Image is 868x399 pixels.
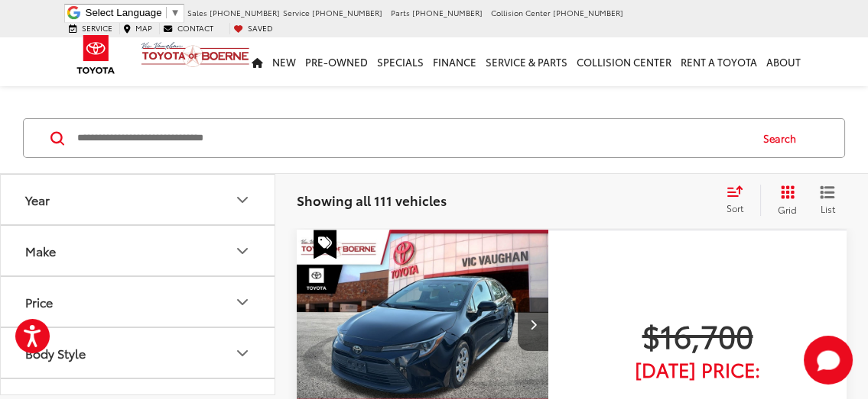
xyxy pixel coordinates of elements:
[575,316,820,354] span: $16,700
[135,22,152,34] span: Map
[518,298,548,351] button: Next image
[159,23,217,34] a: Contact
[166,7,167,18] span: ​
[575,362,820,377] span: [DATE] Price:
[82,22,112,34] span: Service
[25,346,86,360] div: Body Style
[391,7,410,18] span: Parts
[727,201,743,214] span: Sort
[25,192,50,207] div: Year
[314,230,336,259] span: Special
[1,226,276,275] button: MakeMake
[119,23,156,34] a: Map
[1,328,276,378] button: Body StyleBody Style
[141,41,250,68] img: Vic Vaughan Toyota of Boerne
[1,277,276,327] button: PricePrice
[760,185,808,215] button: Grid View
[248,22,273,34] span: Saved
[808,185,847,215] button: List View
[804,336,853,385] button: Toggle Chat Window
[177,22,213,34] span: Contact
[481,37,572,86] a: Service & Parts: Opens in a new tab
[553,7,623,18] span: [PHONE_NUMBER]
[491,7,551,18] span: Collision Center
[233,191,252,209] div: Year
[25,243,56,258] div: Make
[301,37,372,86] a: Pre-Owned
[67,30,125,79] img: Toyota
[297,191,447,209] span: Showing all 111 vehicles
[312,7,382,18] span: [PHONE_NUMBER]
[25,294,53,309] div: Price
[572,37,676,86] a: Collision Center
[76,120,749,156] input: Search by Make, Model, or Keyword
[412,7,483,18] span: [PHONE_NUMBER]
[372,37,428,86] a: Specials
[778,203,797,216] span: Grid
[187,7,207,18] span: Sales
[428,37,481,86] a: Finance
[247,37,268,86] a: Home
[820,202,835,215] span: List
[676,37,762,86] a: Rent a Toyota
[65,23,116,34] a: Service
[804,336,853,385] svg: Start Chat
[283,7,310,18] span: Service
[749,119,818,157] button: Search
[268,37,301,86] a: New
[229,23,277,34] a: My Saved Vehicles
[719,185,760,215] button: Select sort value
[86,7,162,18] span: Select Language
[171,7,180,18] span: ▼
[762,37,805,86] a: About
[233,242,252,260] div: Make
[233,344,252,362] div: Body Style
[1,175,276,224] button: YearYear
[86,7,180,18] a: Select Language​
[210,7,280,18] span: [PHONE_NUMBER]
[233,293,252,311] div: Price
